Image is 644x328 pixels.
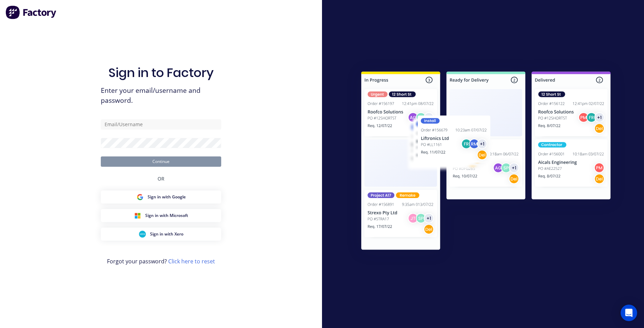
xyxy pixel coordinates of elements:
button: Google Sign inSign in with Google [101,190,221,204]
span: Sign in with Xero [150,231,183,237]
span: Sign in with Microsoft [145,212,188,219]
div: OR [158,167,164,190]
button: Continue [101,156,221,167]
img: Factory [6,6,57,19]
span: Sign in with Google [148,194,186,200]
button: Xero Sign inSign in with Xero [101,228,221,241]
img: Microsoft Sign in [134,212,141,219]
span: Forgot your password? [107,257,215,265]
a: Click here to reset [168,258,215,265]
input: Email/Username [101,119,221,130]
img: Google Sign in [137,194,143,200]
h1: Sign in to Factory [108,65,214,80]
img: Xero Sign in [139,231,146,238]
button: Microsoft Sign inSign in with Microsoft [101,209,221,222]
img: Sign in [346,58,626,266]
span: Enter your email/username and password. [101,86,221,106]
div: Open Intercom Messenger [621,305,637,321]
